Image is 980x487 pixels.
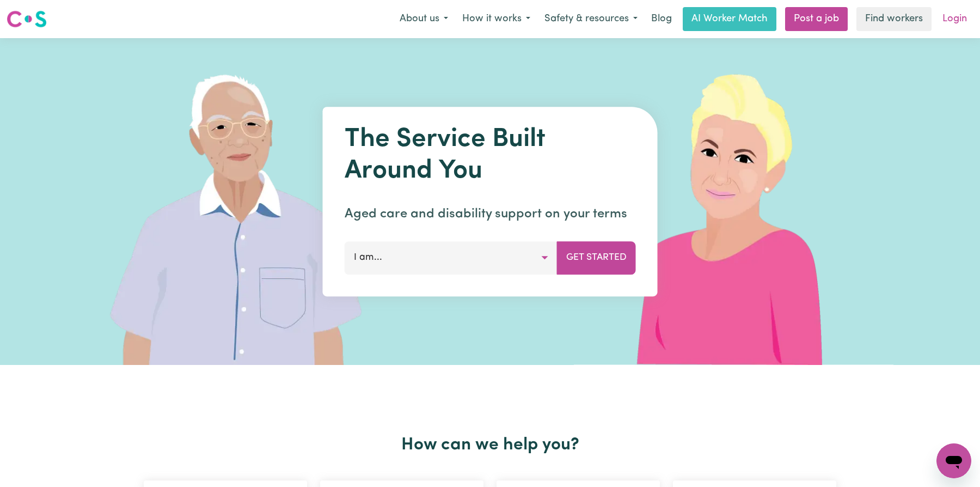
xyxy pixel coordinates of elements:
button: About us [393,8,455,31]
iframe: Button to launch messaging window [936,443,971,478]
a: AI Worker Match [683,7,776,31]
h1: The Service Built Around You [345,124,636,187]
p: Aged care and disability support on your terms [345,204,636,224]
a: Post a job [785,7,848,31]
button: Safety & resources [537,8,645,31]
button: How it works [455,8,537,31]
a: Login [936,7,973,31]
img: Careseekers logo [7,9,47,29]
h2: How can we help you? [137,435,843,455]
a: Find workers [856,7,932,31]
button: Get Started [557,241,636,274]
a: Blog [645,7,678,31]
a: Careseekers logo [7,7,47,32]
button: I am... [345,241,558,274]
